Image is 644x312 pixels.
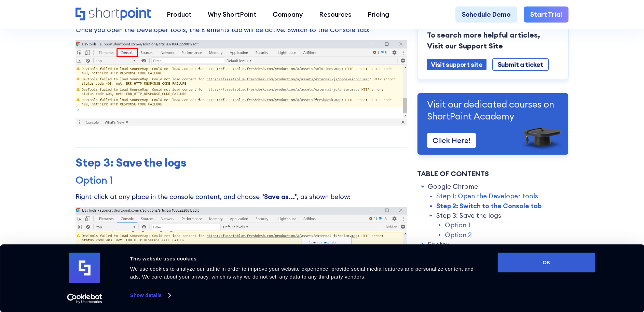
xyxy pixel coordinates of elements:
[492,58,549,71] a: Submit a ticket
[208,10,257,19] div: Why ShortPoint
[427,58,487,70] a: Visit support site
[427,30,559,52] p: To search more helpful articles, Visit our Support Site
[76,192,407,201] p: Right-click at any place in the console content, and choose " ", as shown below:
[311,6,360,23] a: Resources
[428,182,478,191] a: Google Chrome
[445,230,472,239] a: Option 2
[498,253,595,272] button: OK
[360,6,397,23] a: Pricing
[55,294,114,304] a: Usercentrics Cookiebot - opens in a new window
[455,6,517,23] a: Schedule Demo
[428,239,450,249] a: Firefox
[76,25,407,34] p: Once you open the Developer tools, the Elements tab will be active. Switch to the Console tab:
[427,133,476,148] a: Click Here!
[200,6,264,23] a: Why ShortPoint
[159,6,200,23] a: Product
[319,10,352,19] div: Resources
[264,6,311,23] a: Company
[76,175,407,186] h4: Option 1
[273,10,303,19] div: Company
[524,6,568,23] a: Start Trial
[436,191,538,201] a: Step 1: Open the Developer tools
[417,169,568,179] div: Table of Contents
[264,193,295,201] strong: Save as...
[436,201,542,210] a: Step 2: Switch to the Console tab
[76,8,150,22] a: Home
[521,233,644,312] iframe: Chat Widget
[167,10,192,19] div: Product
[69,253,100,283] img: logo
[130,266,474,280] span: We use cookies to analyze our traffic in order to improve your website experience, provide social...
[445,220,470,230] a: Option 1
[436,210,501,220] a: Step 3: Save the logs
[427,99,559,122] p: Visit our dedicated courses on ShortPoint Academy
[130,290,170,300] a: Show details
[368,10,389,19] div: Pricing
[130,255,482,263] div: This website uses cookies
[76,156,407,170] h3: Step 3: Save the logs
